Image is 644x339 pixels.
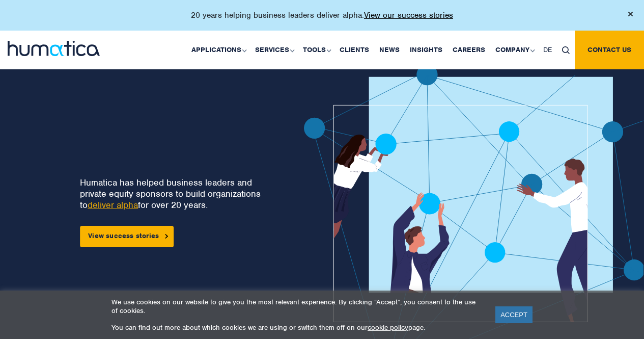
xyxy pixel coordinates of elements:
[575,31,644,69] a: Contact us
[80,226,174,247] a: View success stories
[334,31,374,69] a: Clients
[495,306,533,323] a: ACCEPT
[298,31,334,69] a: Tools
[8,41,100,56] img: logo
[88,199,138,211] a: deliver alpha
[490,31,538,69] a: Company
[191,10,453,20] p: 20 years helping business leaders deliver alpha.
[250,31,298,69] a: Services
[186,31,250,69] a: Applications
[111,298,483,315] p: We use cookies on our website to give you the most relevant experience. By clicking “Accept”, you...
[447,31,490,69] a: Careers
[364,10,453,20] a: View our success stories
[562,46,570,54] img: search_icon
[111,323,483,332] p: You can find out more about which cookies we are using or switch them off on our page.
[543,45,552,54] span: DE
[165,234,168,239] img: arrowicon
[374,31,405,69] a: News
[80,177,267,211] p: Humatica has helped business leaders and private equity sponsors to build organizations to for ov...
[368,323,408,332] a: cookie policy
[538,31,557,69] a: DE
[405,31,447,69] a: Insights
